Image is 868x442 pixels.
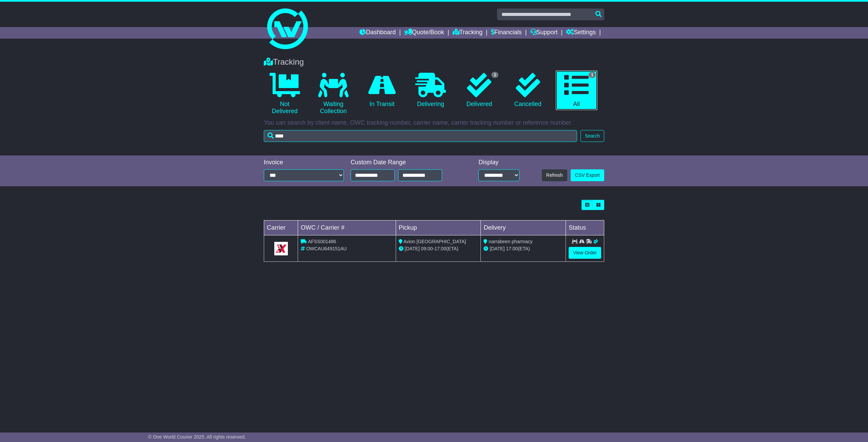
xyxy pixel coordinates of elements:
[530,27,558,39] a: Support
[264,119,604,127] p: You can search by client name, OWC tracking number, carrier name, carrier tracking number or refe...
[306,246,347,251] span: OWCAU649151AU
[569,247,601,259] a: View Order
[351,159,459,166] div: Custom Date Range
[404,27,444,39] a: Quote/Book
[491,27,522,39] a: Financials
[396,220,481,235] td: Pickup
[566,220,604,235] td: Status
[421,246,433,251] span: 09:00
[308,239,336,244] span: AFSS001486
[589,72,596,78] span: 1
[556,70,597,110] a: 1 All
[274,242,288,255] img: GetCarrierServiceLogo
[458,70,500,110] a: 1 Delivered
[489,239,532,244] span: narrabeen pharmacy
[434,246,446,251] span: 17:00
[542,169,567,181] button: Refresh
[506,246,518,251] span: 17:00
[566,27,596,39] a: Settings
[481,220,566,235] td: Delivery
[359,27,396,39] a: Dashboard
[571,169,604,181] a: CSV Export
[264,159,344,166] div: Invoice
[410,70,451,110] a: Delivering
[453,27,482,39] a: Tracking
[264,70,305,118] a: Not Delivered
[484,245,563,252] div: (ETA)
[312,70,354,118] a: Waiting Collection
[403,239,466,244] span: Avion [GEOGRAPHIC_DATA]
[260,57,608,67] div: Tracking
[580,130,604,142] button: Search
[148,434,246,440] span: © One World Courier 2025. All rights reserved.
[399,245,478,252] div: - (ETA)
[491,72,498,78] span: 1
[507,70,549,110] a: Cancelled
[298,220,396,235] td: OWC / Carrier #
[405,246,420,251] span: [DATE]
[478,159,519,166] div: Display
[490,246,505,251] span: [DATE]
[361,70,403,110] a: In Transit
[264,220,298,235] td: Carrier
